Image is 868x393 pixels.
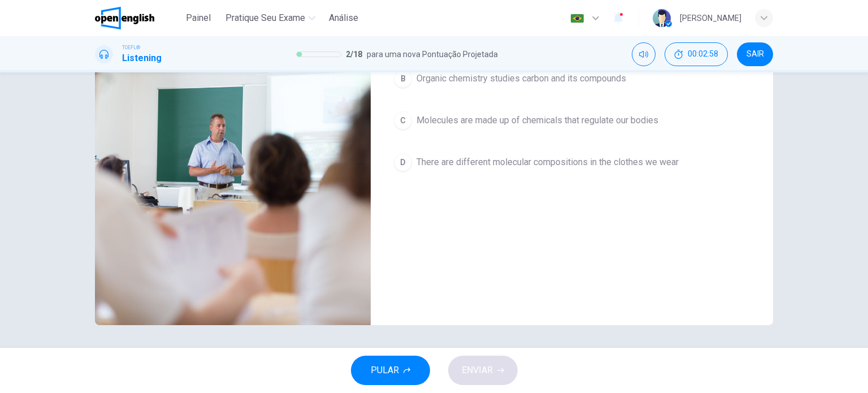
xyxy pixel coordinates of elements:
div: [PERSON_NAME] [680,11,741,25]
button: PULAR [351,356,430,385]
button: Painel [180,8,216,28]
span: Pratique seu exame [225,11,305,25]
img: Profile picture [653,9,671,27]
img: OpenEnglish logo [95,7,154,29]
button: DThere are different molecular compositions in the clothes we wear [389,148,755,176]
button: Análise [324,8,363,28]
h1: Listening [122,51,162,65]
span: para uma nova Pontuação Projetada [367,47,498,61]
img: pt [570,14,584,23]
span: Molecules are made up of chemicals that regulate our bodies [416,114,658,127]
a: OpenEnglish logo [95,7,180,29]
span: Painel [186,11,211,25]
button: CMolecules are made up of chemicals that regulate our bodies [389,106,755,135]
button: BOrganic chemistry studies carbon and its compounds [389,64,755,93]
span: There are different molecular compositions in the clothes we wear [416,156,679,169]
span: Análise [329,11,358,25]
div: Esconder [665,42,728,66]
span: 00:02:58 [688,50,718,59]
button: 00:02:58 [665,42,728,66]
div: B [394,70,412,88]
div: Silenciar [632,42,656,66]
span: SAIR [747,50,764,59]
span: TOEFL® [122,44,140,51]
div: D [394,153,412,171]
img: Chemistry Class Discussion [95,50,371,325]
button: SAIR [737,42,773,66]
div: C [394,111,412,129]
span: 2 / 18 [346,47,362,61]
span: Organic chemistry studies carbon and its compounds [416,72,626,85]
button: Pratique seu exame [221,8,320,28]
span: PULAR [371,362,399,378]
